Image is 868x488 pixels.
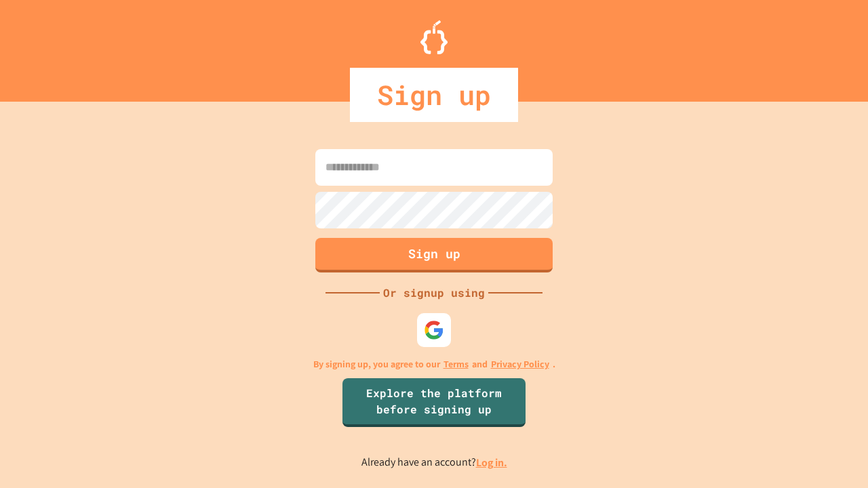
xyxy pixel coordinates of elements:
[420,20,448,54] img: Logo.svg
[342,378,526,427] a: Explore the platform before signing up
[476,455,507,470] a: Log in.
[350,68,518,122] div: Sign up
[443,357,469,371] a: Terms
[380,285,488,301] div: Or signup using
[424,320,444,340] img: google-icon.svg
[313,357,555,371] p: By signing up, you agree to our and .
[491,357,549,371] a: Privacy Policy
[361,454,507,471] p: Already have an account?
[315,238,553,272] button: Sign up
